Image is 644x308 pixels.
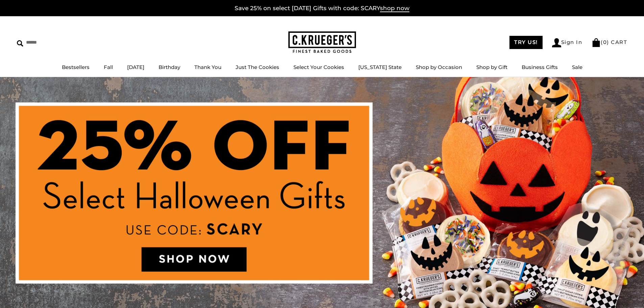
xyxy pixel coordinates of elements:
[194,64,221,70] a: Thank You
[552,38,582,47] a: Sign In
[603,39,607,45] span: 0
[380,5,409,12] span: shop now
[572,64,582,70] a: Sale
[62,64,90,70] a: Bestsellers
[17,40,23,47] img: Search
[592,38,601,47] img: Bag
[416,64,462,70] a: Shop by Occasion
[236,64,279,70] a: Just The Cookies
[17,37,97,48] input: Search
[592,39,627,45] a: (0) CART
[235,5,409,12] a: Save 25% on select [DATE] Gifts with code: SCARYshop now
[358,64,402,70] a: [US_STATE] State
[522,64,558,70] a: Business Gifts
[293,64,344,70] a: Select Your Cookies
[127,64,144,70] a: [DATE]
[288,31,356,53] img: C.KRUEGER'S
[476,64,507,70] a: Shop by Gift
[552,38,561,47] img: Account
[159,64,180,70] a: Birthday
[509,36,543,49] a: TRY US!
[104,64,113,70] a: Fall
